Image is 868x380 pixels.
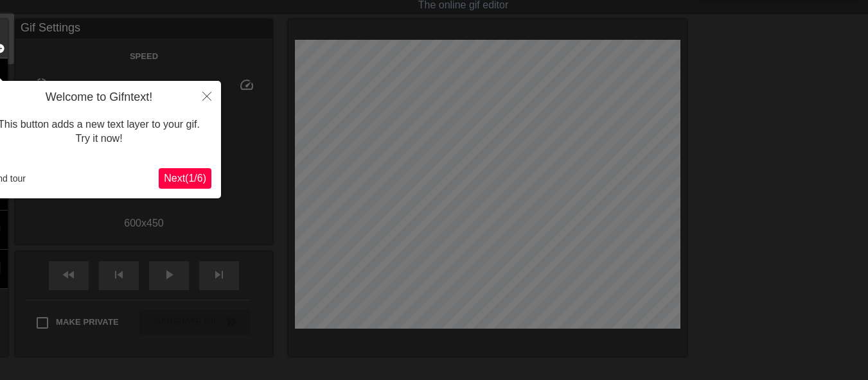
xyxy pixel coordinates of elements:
[159,168,211,189] button: Next
[164,173,206,184] span: Next ( 1 / 6 )
[193,81,221,110] button: Close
